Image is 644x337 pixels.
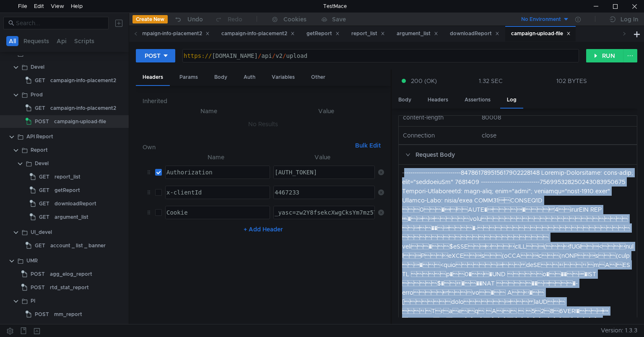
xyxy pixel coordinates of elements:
div: campaign-upload-file [54,115,106,128]
div: Devel [35,157,49,170]
div: Assertions [458,92,497,108]
span: POST [31,281,45,294]
div: campaign-info-placement2 [221,29,295,38]
div: campaign-info-placement2 [50,102,116,114]
button: No Environment [511,13,569,26]
div: getReport [55,184,80,197]
span: POST [35,115,49,128]
nz-col: Connection [400,131,478,140]
h6: Inherited [143,96,384,106]
div: Other [304,70,332,85]
button: Bulk Edit [352,140,384,150]
button: RUN [586,49,623,62]
div: Auth [237,70,262,85]
button: Create New [132,15,168,23]
div: Log [500,92,523,109]
span: GET [35,74,45,87]
span: Version: 1.3.3 [601,324,637,337]
div: Report [31,144,48,156]
div: UMR [26,254,38,267]
span: 200 (OK) [411,76,437,86]
div: Cookies [283,14,306,24]
nz-embed-empty: No Results [248,120,278,128]
div: campaign-upload-file [511,29,571,38]
th: Value [269,106,384,116]
div: Params [173,70,205,85]
nz-col: close [478,131,636,140]
div: Headers [421,92,455,108]
div: Redo [228,14,242,24]
nz-col: content-length [400,113,478,122]
th: Name [149,106,269,116]
div: Save [332,16,346,22]
div: POST [145,51,161,60]
div: 102 BYTES [556,77,587,85]
button: Redo [209,13,248,26]
span: GET [39,171,49,183]
div: Log In [621,14,638,24]
div: argument_list [55,211,88,223]
button: POST [136,49,175,62]
div: rtd_stat_report [50,281,89,294]
div: API Report [26,130,53,143]
button: Scripts [72,36,97,46]
span: GET [35,239,45,252]
div: Prod [31,88,43,101]
input: Search... [16,18,104,28]
span: GET [39,211,49,223]
th: Name [162,152,270,162]
div: Body [392,92,418,108]
span: POST [35,308,49,321]
div: Variables [265,70,301,85]
button: + Add Header [240,224,286,234]
span: POST [31,268,45,280]
button: All [6,36,18,46]
nz-col: 80008 [478,113,636,122]
th: Value [270,152,374,162]
div: Headers [136,70,170,86]
button: Undo [168,13,209,26]
div: downloadReport [55,197,96,210]
div: report_list [55,171,80,183]
div: UI_devel [31,226,52,238]
div: Request Body [399,145,637,164]
div: PI [31,295,35,307]
div: campaign-info-placement2 [50,74,116,87]
div: campaign-info-placement2 [136,29,210,38]
span: GET [39,197,49,210]
span: GET [35,102,45,114]
div: Body [208,70,234,85]
div: Undo [187,14,203,24]
div: mm_report [54,308,82,321]
div: Devel [31,61,44,73]
div: report_list [351,29,385,38]
button: Requests [21,36,52,46]
div: 1.32 SEC [479,77,503,85]
span: GET [39,184,49,197]
h6: Own [143,142,352,152]
div: account _ list _ banner [50,239,106,252]
button: Api [54,36,69,46]
div: argument_list [397,29,438,38]
div: agg_elog_report [50,268,92,280]
div: getReport [306,29,340,38]
div: downloadReport [450,29,499,38]
div: No Environment [521,16,561,23]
